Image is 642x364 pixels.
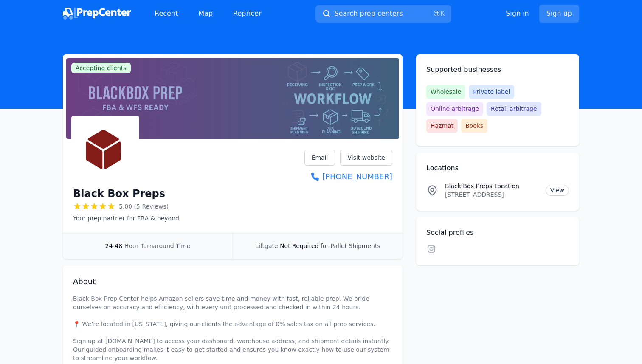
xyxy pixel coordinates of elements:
span: Search prep centers [334,8,403,19]
span: Not Required [280,243,318,249]
a: Visit website [340,150,392,166]
a: View [546,185,569,196]
span: Hour Turnaround Time [124,243,191,249]
a: Sign up [539,5,579,23]
span: Online arbitrage [426,102,483,116]
p: Black Box Preps Location [445,182,539,190]
a: [PHONE_NUMBER] [304,171,392,183]
a: Sign in [506,8,529,19]
span: Retail arbitrage [487,102,541,116]
kbd: K [440,9,445,17]
h2: Social profiles [426,228,569,238]
span: 24-48 [105,243,123,249]
h2: Supported businesses [426,65,569,75]
button: Search prep centers⌘K [315,5,451,23]
span: Private label [469,85,514,99]
span: Books [461,119,487,133]
a: Recent [148,5,185,22]
img: Black Box Preps [73,117,138,182]
span: for Pallet Shipments [321,243,380,249]
span: Hazmat [426,119,458,133]
h1: Black Box Preps [73,187,165,200]
kbd: ⌘ [434,9,440,17]
p: Your prep partner for FBA & beyond [73,214,179,223]
span: 5.00 (5 Reviews) [119,202,169,211]
p: [STREET_ADDRESS] [445,190,539,199]
span: Liftgate [255,243,278,249]
img: PrepCenter [63,8,131,20]
span: Wholesale [426,85,465,99]
h2: About [73,276,392,288]
a: Email [304,150,335,166]
span: Accepting clients [71,63,131,73]
h2: Locations [426,163,569,173]
a: Map [191,5,220,22]
a: Repricer [226,5,268,22]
